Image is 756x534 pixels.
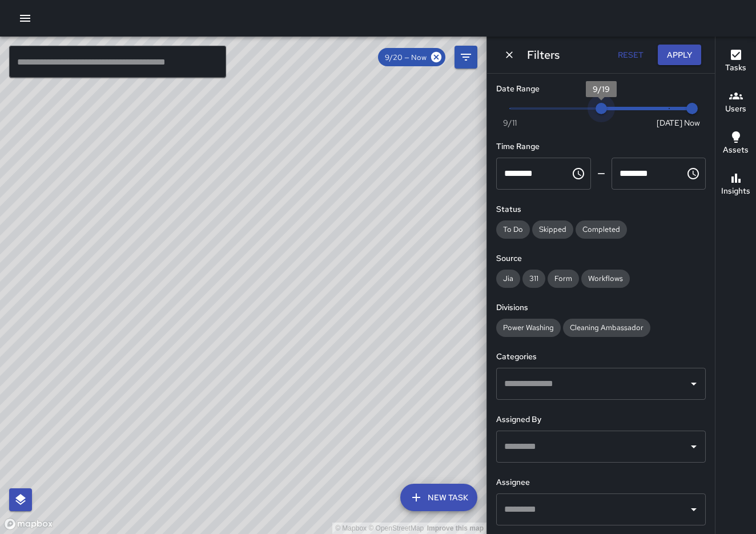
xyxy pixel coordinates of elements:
[527,46,560,64] h6: Filters
[522,274,545,283] span: 311
[455,46,477,69] button: Filters
[496,319,561,337] div: Power Washing
[496,274,520,283] span: Jia
[563,323,650,332] span: Cleaning Ambassador
[496,270,520,288] div: Jia
[612,45,649,66] button: Reset
[715,123,756,164] button: Assets
[496,323,561,332] span: Power Washing
[378,48,445,66] div: 9/20 — Now
[501,46,518,63] button: Dismiss
[686,501,702,517] button: Open
[532,224,573,234] span: Skipped
[723,144,749,156] h6: Assets
[522,270,545,288] div: 311
[378,53,433,62] span: 9/20 — Now
[576,224,627,234] span: Completed
[658,45,701,66] button: Apply
[496,224,530,234] span: To Do
[593,84,610,94] span: 9/19
[503,117,517,129] span: 9/11
[715,164,756,206] button: Insights
[548,274,579,283] span: Form
[496,476,706,489] h6: Assignee
[548,270,579,288] div: Form
[496,252,706,265] h6: Source
[496,220,530,239] div: To Do
[725,62,746,74] h6: Tasks
[400,484,477,511] button: New Task
[581,270,630,288] div: Workflows
[496,83,706,95] h6: Date Range
[715,41,756,82] button: Tasks
[496,203,706,216] h6: Status
[563,319,650,337] div: Cleaning Ambassador
[581,274,630,283] span: Workflows
[682,162,705,185] button: Choose time, selected time is 11:59 PM
[496,351,706,363] h6: Categories
[721,185,750,198] h6: Insights
[686,376,702,392] button: Open
[686,439,702,455] button: Open
[576,220,627,239] div: Completed
[567,162,590,185] button: Choose time, selected time is 12:00 AM
[496,302,706,314] h6: Divisions
[715,82,756,123] button: Users
[532,220,573,239] div: Skipped
[684,117,700,129] span: Now
[725,103,746,115] h6: Users
[496,140,706,153] h6: Time Range
[657,117,682,129] span: [DATE]
[496,413,706,426] h6: Assigned By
